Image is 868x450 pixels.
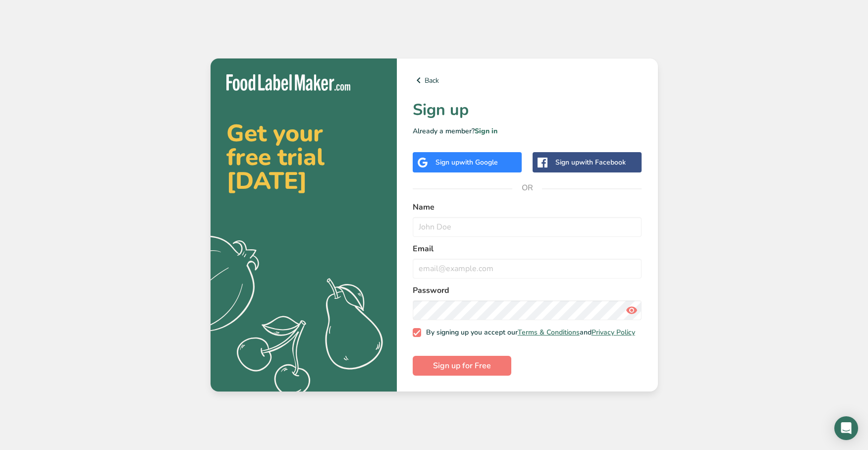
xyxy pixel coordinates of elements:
[226,74,350,91] img: Food Label Maker
[413,284,642,296] label: Password
[459,158,498,167] span: with Google
[413,356,511,376] button: Sign up for Free
[433,360,491,372] span: Sign up for Free
[435,157,498,168] div: Sign up
[518,328,580,337] a: Terms & Conditions
[512,173,542,203] span: OR
[592,328,635,337] a: Privacy Policy
[413,98,642,122] h1: Sign up
[579,158,626,167] span: with Facebook
[413,201,642,213] label: Name
[413,259,642,279] input: email@example.com
[413,126,642,136] p: Already a member?
[413,74,642,86] a: Back
[413,217,642,237] input: John Doe
[834,416,858,440] div: Open Intercom Messenger
[555,157,626,168] div: Sign up
[226,121,381,193] h2: Get your free trial [DATE]
[475,126,497,136] a: Sign in
[421,328,635,337] span: By signing up you accept our and
[413,243,642,255] label: Email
